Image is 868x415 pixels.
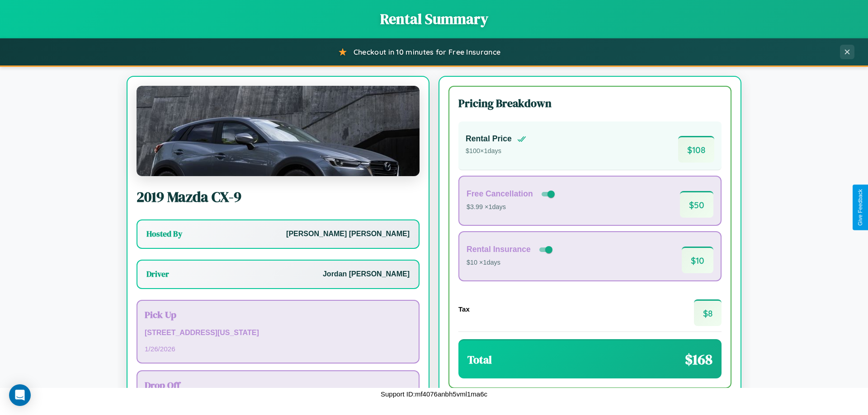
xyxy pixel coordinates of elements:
[286,228,410,241] p: [PERSON_NAME] [PERSON_NAME]
[680,191,713,218] span: $ 50
[467,245,531,254] h4: Rental Insurance
[678,136,714,163] span: $ 108
[458,305,470,313] h4: Tax
[467,257,554,269] p: $10 × 1 days
[146,228,182,239] h3: Hosted By
[9,384,31,406] div: Open Intercom Messenger
[466,134,512,144] h4: Rental Price
[145,308,411,321] h3: Pick Up
[354,47,500,56] span: Checkout in 10 minutes for Free Insurance
[458,96,722,111] h3: Pricing Breakdown
[466,145,526,157] p: $ 100 × 1 days
[857,189,863,226] div: Give Feedback
[137,86,420,176] img: Mazda CX-9
[682,247,713,273] span: $ 10
[145,378,411,392] h3: Drop Off
[146,269,169,280] h3: Driver
[685,350,712,369] span: $ 168
[467,352,492,367] h3: Total
[145,326,411,340] p: [STREET_ADDRESS][US_STATE]
[137,187,420,207] h2: 2019 Mazda CX-9
[9,9,859,29] h1: Rental Summary
[323,268,410,281] p: Jordan [PERSON_NAME]
[145,343,411,355] p: 1 / 26 / 2026
[694,299,722,326] span: $ 8
[467,189,533,199] h4: Free Cancellation
[381,388,487,400] p: Support ID: mf4076anbh5vml1ma6c
[467,201,557,213] p: $3.99 × 1 days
